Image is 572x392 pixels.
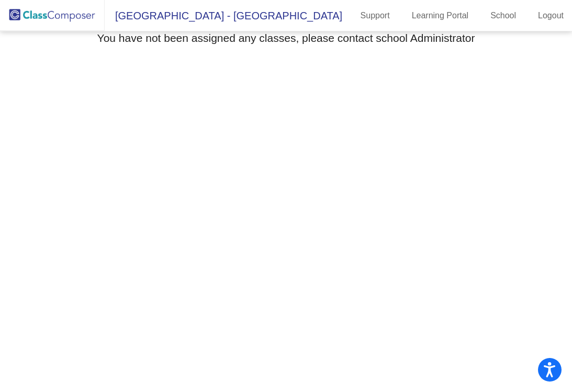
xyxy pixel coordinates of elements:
[97,31,475,44] h3: You have not been assigned any classes, please contact school Administrator
[105,7,342,24] span: [GEOGRAPHIC_DATA] - [GEOGRAPHIC_DATA]
[530,7,572,24] a: Logout
[482,7,524,24] a: School
[403,7,477,24] a: Learning Portal
[352,7,398,24] a: Support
